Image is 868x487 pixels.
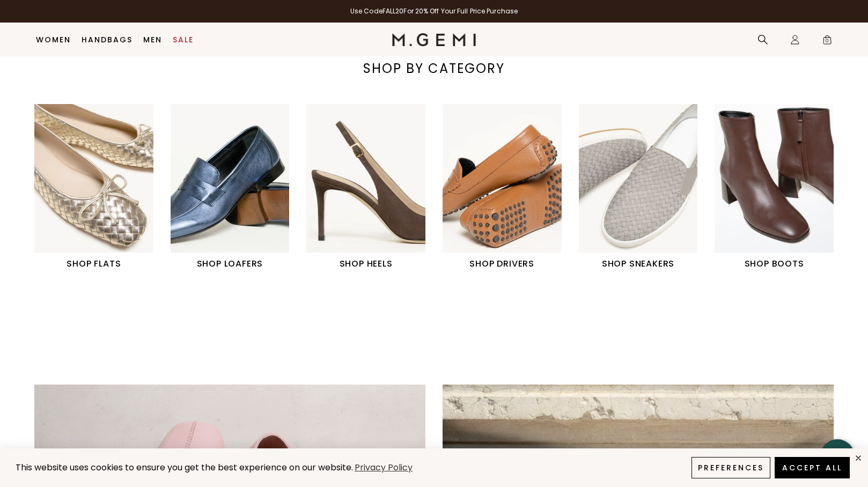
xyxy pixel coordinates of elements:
strong: FALL20 [382,6,404,16]
div: SHOP BY CATEGORY [326,60,543,77]
div: 4 / 6 [443,104,579,270]
h1: SHOP HEELS [306,257,425,270]
div: 2 / 6 [171,104,307,270]
a: Sale [173,35,194,44]
div: close [854,454,863,462]
a: Women [36,35,71,44]
button: Accept All [775,457,850,478]
a: SHOP HEELS [306,104,425,270]
a: SHOP SNEAKERS [579,104,698,270]
span: This website uses cookies to ensure you get the best experience on our website. [16,461,353,474]
button: Preferences [692,457,770,478]
h1: SHOP SNEAKERS [579,257,698,270]
a: Privacy Policy (opens in a new tab) [353,461,414,475]
div: 5 / 6 [579,104,715,270]
h1: SHOP LOAFERS [171,257,290,270]
a: Men [143,35,162,44]
img: M.Gemi [392,33,476,46]
a: SHOP BOOTS [715,104,834,270]
h1: SHOP BOOTS [715,257,834,270]
a: SHOP LOAFERS [171,104,290,270]
span: 0 [822,36,833,47]
div: 6 / 6 [715,104,851,270]
h1: SHOP FLATS [34,257,153,270]
div: 1 / 6 [34,104,171,270]
a: SHOP DRIVERS [443,104,562,270]
h1: SHOP DRIVERS [443,257,562,270]
a: Handbags [82,35,133,44]
a: SHOP FLATS [34,104,153,270]
div: 3 / 6 [306,104,443,270]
